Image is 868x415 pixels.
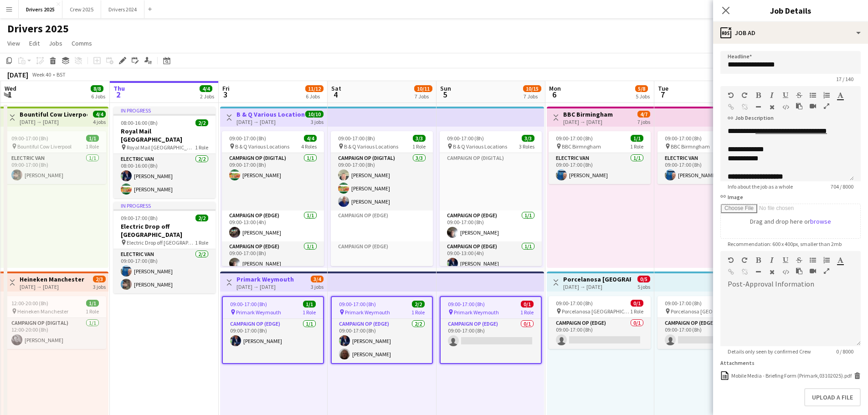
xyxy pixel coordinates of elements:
app-card-role-placeholder: Campaign Op (Edge) [331,241,433,272]
div: 09:00-17:00 (8h)4/4 B & Q Various Locations4 RolesCampaign Op (Digital)1/109:00-17:00 (8h)[PERSON... [222,131,324,266]
div: Mobile Media - Briefing Form (Primark,03102025).pdf [731,372,852,379]
button: Text Color [837,92,843,99]
button: Insert video [810,102,816,110]
span: 10/11 [414,85,432,92]
span: 3 [221,89,230,100]
span: 09:00-17:00 (8h) [665,135,702,142]
span: 09:00-17:00 (8h) [229,135,266,142]
div: [DATE] → [DATE] [236,283,294,290]
span: 2/2 [195,215,208,221]
span: 2/3 [93,276,106,282]
button: Fullscreen [823,102,830,110]
div: 7 Jobs [415,93,432,100]
span: Comms [72,39,92,47]
span: B & Q Various Locations [235,143,289,150]
app-card-role: Campaign Op (Edge)2/209:00-17:00 (8h)[PERSON_NAME][PERSON_NAME] [332,319,432,363]
span: 3/4 [311,276,324,282]
div: 09:00-17:00 (8h)1/1 BBC Birmngham1 RoleElectric Van1/109:00-17:00 (8h)[PERSON_NAME] [657,131,760,184]
span: Week 40 [30,71,53,78]
app-job-card: 09:00-17:00 (8h)1/1 BBC Birmngham1 RoleElectric Van1/109:00-17:00 (8h)[PERSON_NAME] [549,131,651,184]
app-card-role: Electric Van2/208:00-16:00 (8h)[PERSON_NAME][PERSON_NAME] [113,154,216,198]
span: 1 Role [195,144,208,151]
span: Porcelanosa [GEOGRAPHIC_DATA] [562,308,630,315]
span: View [7,39,20,47]
div: Job Ad [713,22,868,44]
div: 3 jobs [93,282,106,290]
a: View [4,37,24,49]
app-card-role: Campaign Op (Digital)3/309:00-17:00 (8h)[PERSON_NAME][PERSON_NAME][PERSON_NAME] [331,153,433,210]
h3: Bountiful Cow Liverpool [20,110,87,118]
span: Sat [331,84,341,92]
span: 1 [3,89,16,100]
button: Horizontal Line [755,268,761,276]
button: Underline [782,92,789,99]
span: 3 Roles [519,143,534,150]
span: Royal Mail [GEOGRAPHIC_DATA] [127,144,195,151]
div: 3 jobs [311,282,324,290]
span: Heineken Manchester [17,308,68,315]
span: Sun [440,84,451,92]
span: 5 [439,89,451,100]
button: Horizontal Line [755,103,761,111]
span: 4/7 [637,111,650,118]
button: Italic [769,256,775,264]
span: 2 [112,89,125,100]
app-card-role-placeholder: Campaign Op (Digital) [440,153,542,210]
span: 09:00-17:00 (8h) [448,301,485,307]
span: 8/8 [91,85,103,92]
button: HTML Code [782,268,789,276]
h3: Primark Weymouth [236,275,294,283]
app-card-role: Electric Van1/109:00-17:00 (8h)[PERSON_NAME] [4,153,106,184]
h3: Job Details [713,5,868,16]
div: In progress09:00-17:00 (8h)2/2Electric Drop off [GEOGRAPHIC_DATA] Electric Drop off [GEOGRAPHIC_D... [113,202,216,293]
span: Primark Weymouth [454,309,499,316]
span: 12:00-20:00 (8h) [11,300,48,307]
span: Details only seen by confirmed Crew [720,348,818,355]
span: 09:00-17:00 (8h) [339,301,376,307]
button: Clear Formatting [769,268,775,276]
span: Jobs [49,39,62,47]
span: 09:00-17:00 (8h) [665,300,702,307]
div: In progress [113,107,216,114]
span: 0/5 [637,276,650,282]
span: 2/2 [412,301,425,307]
span: 08:00-16:00 (8h) [121,119,158,126]
app-job-card: 12:00-20:00 (8h)1/1 Heineken Manchester1 RoleCampaign Op (Digital)1/112:00-20:00 (8h)[PERSON_NAME] [4,296,106,349]
div: 5 Jobs [636,93,650,100]
span: 1 Role [630,308,643,315]
a: Comms [68,37,96,49]
app-card-role: Campaign Op (Digital)1/109:00-17:00 (8h)[PERSON_NAME] [222,153,324,210]
button: Fullscreen [823,267,830,275]
button: Ordered List [823,256,830,264]
span: 1/1 [86,135,99,142]
span: 11/12 [305,85,324,92]
span: 3/3 [413,135,426,142]
span: 17 / 140 [829,76,861,82]
button: Paste as plain text [796,102,802,110]
span: 4/4 [200,85,212,92]
span: B & Q Various Locations [344,143,398,150]
span: 1 Role [630,143,643,150]
div: [DATE] → [DATE] [236,118,304,125]
app-job-card: 09:00-17:00 (8h)3/3 B & Q Various Locations3 RolesCampaign Op (Digital)Campaign Op (Edge)1/109:00... [440,131,542,266]
app-job-card: In progress08:00-16:00 (8h)2/2Royal Mail [GEOGRAPHIC_DATA] Royal Mail [GEOGRAPHIC_DATA]1 RoleElec... [113,107,216,198]
span: 1 Role [86,143,99,150]
app-job-card: 09:00-17:00 (8h)0/1 Porcelanosa [GEOGRAPHIC_DATA]1 RoleCampaign Op (Edge)0/109:00-17:00 (8h) [657,296,760,349]
span: 0/1 [631,300,643,307]
span: 10/15 [523,85,541,92]
span: Thu [113,84,125,92]
span: Primark Weymouth [236,309,281,316]
app-card-role: Campaign Op (Edge)0/109:00-17:00 (8h) [549,318,651,349]
span: 09:00-17:00 (8h) [556,300,593,307]
span: 704 / 8000 [823,183,861,190]
button: Unordered List [810,92,816,99]
app-card-role-placeholder: Campaign Op (Edge) [331,210,433,241]
div: 6 Jobs [306,93,323,100]
span: 1 Role [412,143,426,150]
span: 4 Roles [301,143,317,150]
span: 09:00-17:00 (8h) [447,135,484,142]
button: Upload a file [804,388,861,406]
